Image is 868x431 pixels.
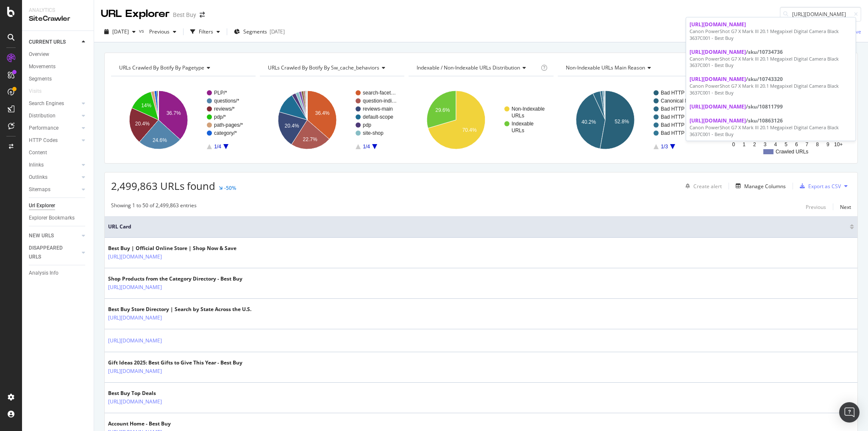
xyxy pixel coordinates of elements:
[29,173,47,182] div: Outlinks
[724,136,727,142] text: 0
[29,231,54,240] div: NEW URLS
[690,117,746,124] span: [URL][DOMAIN_NAME]
[417,64,520,71] span: Indexable / Non-Indexable URLs distribution
[108,359,242,367] div: Gift Ideas 2025: Best Gifts to Give This Year - Best Buy
[224,184,236,192] div: -50%
[29,75,52,83] div: Segments
[231,25,288,39] button: Segments[DATE]
[409,83,553,157] div: A chart.
[686,45,856,72] a: [URL][DOMAIN_NAME]/sku/10734736Canon PowerShot G7 X Mark III 20.1 Megapixel Digital Camera Black ...
[214,144,221,150] text: 1/4
[29,244,79,261] a: DISAPPEARED URLS
[690,124,852,137] div: Canon PowerShot G7 X Mark III 20.1 Megapixel Digital Camera Black 3637C001 - Best Buy
[266,61,397,75] h4: URLs Crawled By Botify By sw_cache_behaviors
[363,144,370,150] text: 1/4
[29,201,88,210] a: Url Explorer
[415,61,539,75] h4: Indexable / Non-Indexable URLs Distribution
[29,124,79,133] a: Performance
[270,28,285,35] div: [DATE]
[214,106,235,112] text: reviews/*
[707,83,851,157] div: A chart.
[840,202,851,212] button: Next
[214,114,226,120] text: pdp/*
[682,179,722,193] button: Create alert
[108,398,162,406] a: [URL][DOMAIN_NAME]
[29,62,56,71] div: Movements
[776,149,808,155] text: Crawled URLs
[173,11,196,19] div: Best Buy
[826,142,829,147] text: 9
[661,130,695,136] text: Bad HTTP C…
[153,137,167,143] text: 24.6%
[315,110,330,116] text: 36.4%
[834,142,843,147] text: 10+
[363,106,393,112] text: reviews-main
[29,136,79,145] a: HTTP Codes
[119,64,204,71] span: URLs Crawled By Botify By pagetype
[661,114,695,120] text: Bad HTTP C…
[806,202,826,212] button: Previous
[260,83,404,157] div: A chart.
[661,90,695,96] text: Bad HTTP C…
[29,99,79,108] a: Search Engines
[774,142,777,147] text: 4
[686,114,856,141] a: [URL][DOMAIN_NAME]/sku/10863126Canon PowerShot G7 X Mark III 20.1 Megapixel Digital Camera Black ...
[29,231,79,240] a: NEW URLS
[111,179,215,193] span: 2,499,863 URLs found
[615,119,629,125] text: 52.8%
[214,98,239,104] text: questions/*
[661,98,693,104] text: Canonical N…
[732,142,735,147] text: 0
[693,183,722,190] div: Create alert
[512,128,524,133] text: URLs
[112,28,129,35] span: 2025 Sep. 23rd
[117,61,248,75] h4: URLs Crawled By Botify By pagetype
[285,123,299,129] text: 20.4%
[29,38,79,47] a: CURRENT URLS
[690,103,852,110] div: /sku/10811799
[108,389,199,397] div: Best Buy Top Deals
[363,98,397,104] text: question-indi…
[805,142,808,147] text: 7
[558,83,702,157] svg: A chart.
[243,28,267,35] span: Segments
[111,202,197,212] div: Showing 1 to 50 of 2,499,863 entries
[690,103,746,110] span: [URL][DOMAIN_NAME]
[187,25,223,39] button: Filters
[29,50,88,59] a: Overview
[512,106,545,112] text: Non-Indexable
[690,75,746,83] span: [URL][DOMAIN_NAME]
[686,100,856,114] a: [URL][DOMAIN_NAME]/sku/10811799
[29,111,79,120] a: Distribution
[690,56,852,69] div: Canon PowerShot G7 X Mark III 20.1 Megapixel Digital Camera Black 3637C001 - Best Buy
[690,28,852,41] div: Canon PowerShot G7 X Mark III 20.1 Megapixel Digital Camera Black 3637C001 - Best Buy
[29,62,88,71] a: Movements
[29,185,79,194] a: Sitemaps
[29,185,50,194] div: Sitemaps
[744,183,786,190] div: Manage Columns
[29,161,44,170] div: Inlinks
[139,27,146,34] span: vs
[29,269,88,278] a: Analysis Info
[29,111,56,120] div: Distribution
[29,244,72,261] div: DISAPPEARED URLS
[29,161,79,170] a: Inlinks
[796,179,841,193] button: Export as CSV
[564,61,688,75] h4: Non-Indexable URLs Main Reason
[29,14,87,24] div: SiteCrawler
[753,142,756,147] text: 2
[732,181,786,191] button: Manage Columns
[29,148,88,157] a: Content
[29,173,79,182] a: Outlinks
[436,107,450,113] text: 29.6%
[581,119,596,125] text: 40.2%
[101,25,139,39] button: [DATE]
[101,7,170,21] div: URL Explorer
[108,283,162,292] a: [URL][DOMAIN_NAME]
[795,142,798,147] text: 6
[690,48,746,56] span: [URL][DOMAIN_NAME]
[363,114,393,120] text: default-scope
[111,83,256,157] svg: A chart.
